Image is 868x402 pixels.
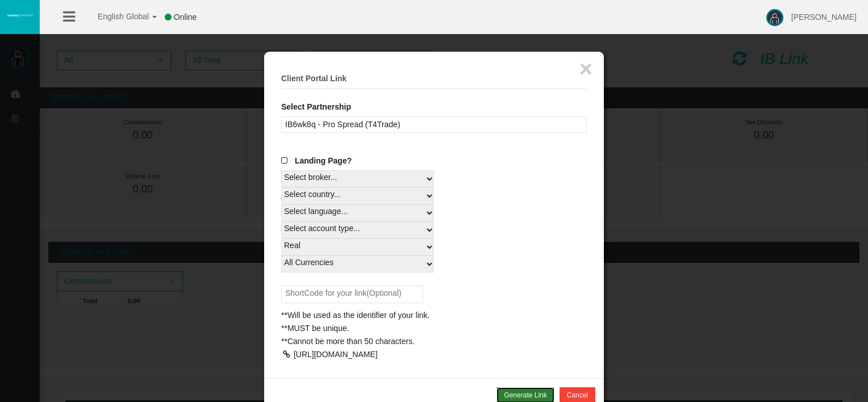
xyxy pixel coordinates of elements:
[294,350,378,359] div: [URL][DOMAIN_NAME]
[281,350,291,358] div: Copy Direct Link
[766,9,783,26] img: user-image
[174,12,197,22] span: Online
[281,322,587,335] div: **MUST be unique.
[281,309,587,322] div: **Will be used as the identifier of your link.
[295,156,352,165] span: Landing Page?
[281,286,423,303] input: ShortCode for your link(Optional)
[83,12,149,21] span: English Global
[791,12,857,22] span: [PERSON_NAME]
[281,116,587,133] div: IB6wk8q - Pro Spread (T4Trade)
[579,57,592,80] button: ×
[281,335,587,348] div: **Cannot be more than 50 characters.
[281,101,351,114] label: Select Partnership
[6,13,34,18] img: logo.svg
[281,74,347,83] b: Client Portal Link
